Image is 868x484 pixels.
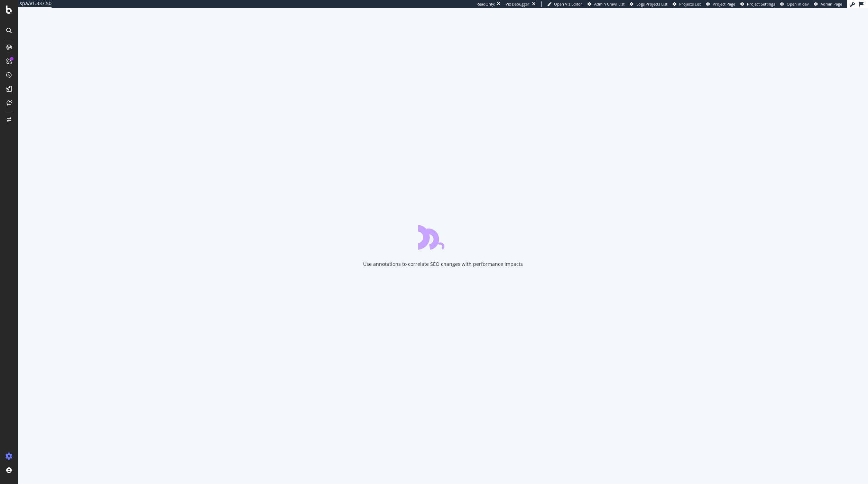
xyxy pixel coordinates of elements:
div: animation [418,225,468,250]
a: Projects List [673,1,701,7]
span: Logs Projects List [636,1,667,7]
a: Project Settings [740,1,775,7]
a: Project Page [706,1,735,7]
span: Projects List [679,1,701,7]
div: Viz Debugger: [506,1,530,7]
a: Logs Projects List [630,1,667,7]
a: Admin Crawl List [588,1,625,7]
span: Project Page [713,1,735,7]
div: Use annotations to correlate SEO changes with performance impacts [363,261,523,268]
span: Open in dev [787,1,809,7]
span: Project Settings [747,1,775,7]
a: Admin Page [814,1,842,7]
div: ReadOnly: [477,1,495,7]
span: Open Viz Editor [554,1,582,7]
span: Admin Page [821,1,842,7]
a: Open Viz Editor [547,1,582,7]
span: Admin Crawl List [594,1,625,7]
a: Open in dev [780,1,809,7]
